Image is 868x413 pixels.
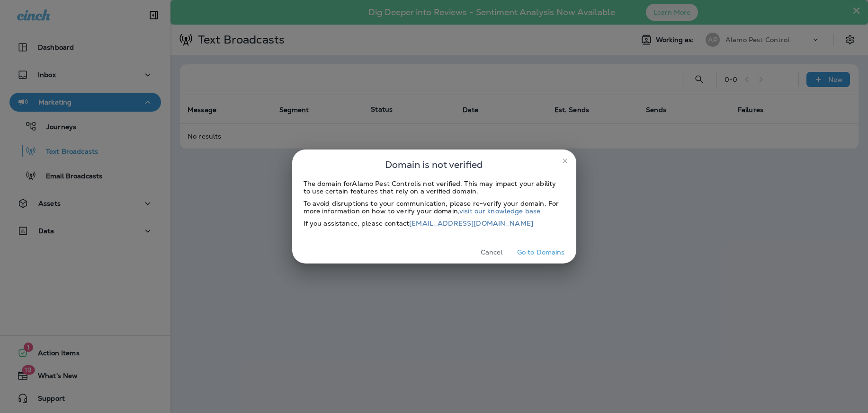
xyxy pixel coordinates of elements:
[304,180,565,195] div: The domain for Alamo Pest Control is not verified. This may impact your ability to use certain fe...
[459,207,540,215] a: visit our knowledge base
[304,220,565,227] div: If you assistance, please contact
[474,245,510,260] button: Cancel
[409,219,533,228] a: [EMAIL_ADDRESS][DOMAIN_NAME]
[557,153,573,168] button: close
[304,200,565,215] div: To avoid disruptions to your communication, please re-verify your domain. For more information on...
[385,157,483,172] span: Domain is not verified
[513,245,569,260] button: Go to Domains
